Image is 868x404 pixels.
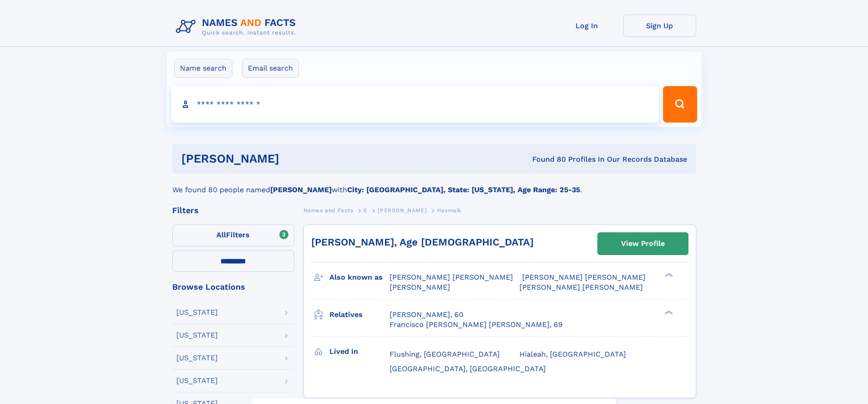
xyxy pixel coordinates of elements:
span: [PERSON_NAME] [PERSON_NAME] [390,273,513,281]
div: ❯ [663,309,673,315]
span: [PERSON_NAME] [PERSON_NAME] [519,283,643,291]
h3: Lived in [329,344,390,359]
img: Logo Names and Facts [172,15,303,39]
label: Email search [242,59,299,78]
a: Sign Up [623,15,696,37]
span: Hasmaik [437,207,462,214]
div: ❯ [663,272,673,278]
b: [PERSON_NAME] [270,185,332,194]
a: [PERSON_NAME], 60 [390,310,463,320]
a: Francisco [PERSON_NAME] [PERSON_NAME], 69 [390,320,563,330]
div: Filters [172,206,294,215]
h1: [PERSON_NAME] [181,153,406,164]
label: Filters [172,225,294,246]
div: [US_STATE] [176,332,218,339]
div: View Profile [621,233,665,254]
span: [PERSON_NAME] [PERSON_NAME] [522,273,646,281]
a: View Profile [598,233,688,255]
a: [PERSON_NAME] [378,205,426,216]
span: Flushing, [GEOGRAPHIC_DATA] [390,350,500,358]
span: [PERSON_NAME] [378,207,426,214]
div: Browse Locations [172,283,294,291]
div: Found 80 Profiles In Our Records Database [406,154,687,164]
div: [US_STATE] [176,377,218,384]
h3: Relatives [329,307,390,322]
div: We found 80 people named with . [172,174,696,195]
b: City: [GEOGRAPHIC_DATA], State: [US_STATE], Age Range: 25-35 [347,185,580,194]
button: Search Button [663,86,697,123]
div: [US_STATE] [176,309,218,316]
span: All [216,230,226,239]
span: Hialeah, [GEOGRAPHIC_DATA] [519,350,626,358]
input: search input [171,86,659,123]
a: Names and Facts [303,205,354,216]
a: E [364,205,368,216]
div: [US_STATE] [176,354,218,362]
a: Log In [550,15,623,37]
span: [PERSON_NAME] [390,283,450,291]
label: Name search [174,59,232,78]
h3: Also known as [329,270,390,285]
span: [GEOGRAPHIC_DATA], [GEOGRAPHIC_DATA] [390,364,546,373]
span: E [364,207,368,214]
a: [PERSON_NAME], Age [DEMOGRAPHIC_DATA] [311,236,534,248]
